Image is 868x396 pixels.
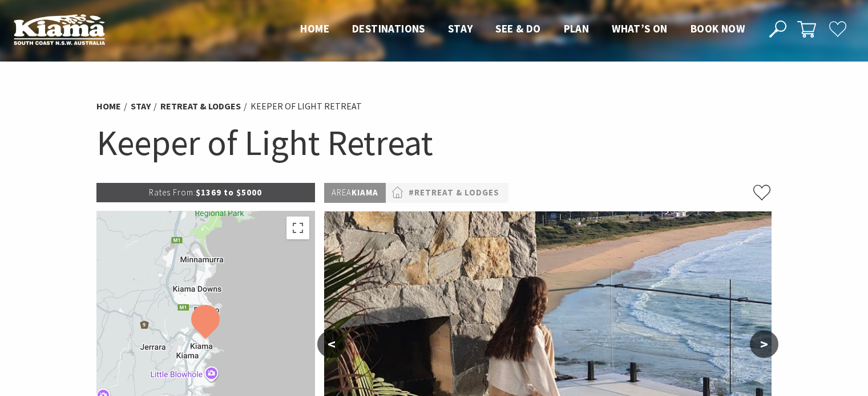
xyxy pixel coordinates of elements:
span: Destinations [352,22,425,35]
a: Stay [131,100,151,112]
nav: Main Menu [289,20,756,39]
p: $1369 to $5000 [96,183,316,202]
span: Stay [448,22,473,35]
button: > [750,330,778,358]
li: Keeper of Light Retreat [251,99,362,114]
a: #Retreat & Lodges [409,186,499,200]
h1: Keeper of Light Retreat [96,120,772,166]
span: Area [332,187,352,198]
span: Book now [691,22,745,35]
a: Home [96,100,121,112]
button: Toggle fullscreen view [286,217,309,239]
button: < [317,330,346,358]
span: What’s On [612,22,668,35]
img: Kiama Logo [14,14,105,45]
p: Kiama [324,183,386,203]
span: Rates From: [149,187,196,198]
span: See & Do [495,22,540,35]
span: Plan [564,22,590,35]
span: Home [300,22,329,35]
a: Retreat & Lodges [160,100,241,112]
